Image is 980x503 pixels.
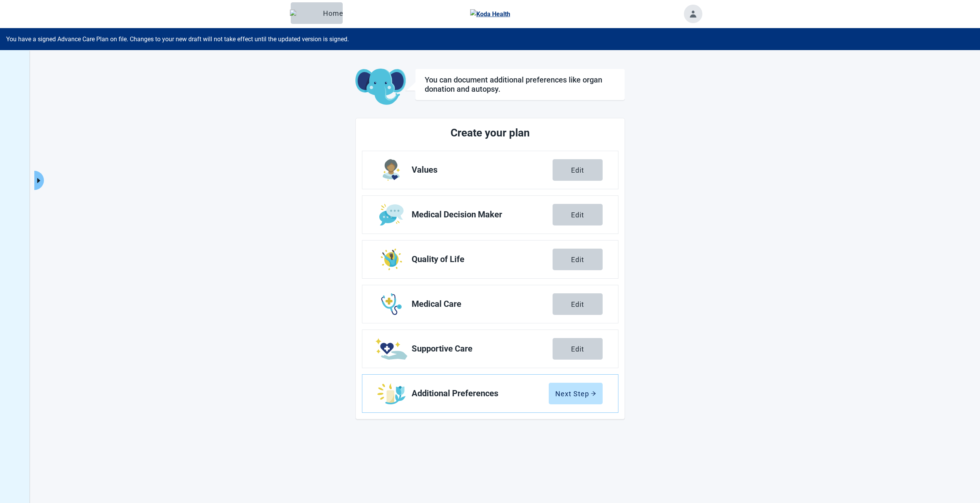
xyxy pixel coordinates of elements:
[35,177,42,184] span: caret-right
[553,249,603,270] button: Edit
[355,69,406,106] img: Koda Elephant
[591,391,596,396] span: arrow-right
[362,196,618,234] a: Edit Medical Decision Maker section
[571,300,584,308] div: Edit
[362,285,618,323] a: Edit Medical Care section
[278,69,702,419] main: Main content
[571,166,584,174] div: Edit
[470,9,510,19] img: Koda Health
[412,210,553,219] span: Medical Decision Maker
[291,2,343,24] button: ElephantHome
[425,75,615,94] h1: You can document additional preferences like organ donation and autopsy.
[391,124,590,141] h2: Create your plan
[362,375,618,412] a: Edit Additional Preferences section
[412,299,553,309] span: Medical Care
[571,256,584,263] div: Edit
[362,151,618,189] a: Edit Values section
[553,338,603,360] button: Edit
[571,211,584,219] div: Edit
[684,5,702,23] button: Toggle account menu
[553,204,603,225] button: Edit
[555,390,596,397] div: Next Step
[412,344,553,353] span: Supportive Care
[412,389,549,398] span: Additional Preferences
[290,10,320,17] img: Elephant
[362,330,618,368] a: Edit Supportive Care section
[571,345,584,353] div: Edit
[553,159,603,181] button: Edit
[412,255,553,264] span: Quality of Life
[362,241,618,278] a: Edit Quality of Life section
[412,165,553,175] span: Values
[553,293,603,315] button: Edit
[549,383,603,404] button: Next Steparrow-right
[34,171,44,190] button: Expand menu
[297,9,337,17] div: Home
